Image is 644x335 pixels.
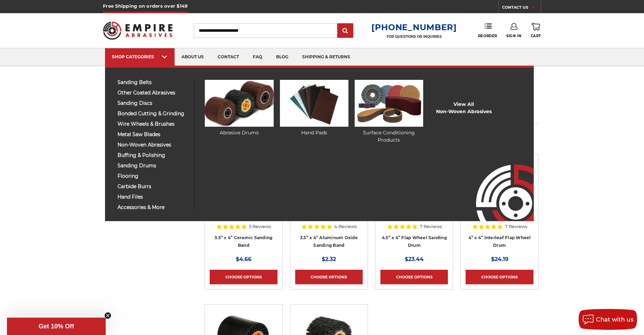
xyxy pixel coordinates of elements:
a: Cart [531,23,541,38]
span: 7 Reviews [420,224,442,229]
span: Cart [531,34,541,38]
span: $23.44 [405,256,424,262]
a: CONTACT US [502,3,541,13]
span: other coated abrasives [118,90,190,95]
span: Get 10% Off [39,323,74,330]
span: flooring [118,174,190,179]
span: Chat with us [596,316,634,323]
a: 4.5” x 4” Flap Wheel Sanding Drum [382,235,447,248]
div: Get 10% OffClose teaser [7,318,106,335]
span: $4.66 [236,256,251,262]
span: hand files [118,194,190,200]
div: SHOP CATEGORIES [112,54,168,59]
a: about us [175,48,211,66]
a: blog [269,48,295,66]
span: accessories & more [118,205,190,210]
span: non-woven abrasives [118,142,190,148]
img: Abrasive Drums [205,80,273,127]
a: Choose Options [380,270,448,284]
span: 5 Reviews [249,224,271,229]
img: Empire Abrasives Logo Image [464,144,534,221]
span: sanding belts [118,80,190,85]
a: 3.5” x 4” Ceramic Sanding Band [215,235,272,248]
a: Reorder [478,23,497,38]
img: Hand Pads [280,80,348,127]
a: Choose Options [210,270,277,284]
span: buffing & polishing [118,153,190,158]
img: Surface Conditioning Products [355,80,423,127]
span: 4 Reviews [334,224,357,229]
span: 7 Reviews [505,224,527,229]
img: Empire Abrasives [103,17,172,44]
span: Reorder [478,34,497,38]
a: 4” x 4” Interleaf Flap Wheel Drum [468,235,531,248]
a: contact [211,48,246,66]
a: Choose Options [466,270,533,284]
a: View AllNon-woven Abrasives [436,101,492,115]
a: Abrasive Drums [205,80,273,136]
a: shipping & returns [295,48,357,66]
span: metal saw blades [118,132,190,137]
input: Submit [338,24,352,38]
span: sanding discs [118,101,190,106]
span: carbide burrs [118,184,190,189]
span: wire wheels & brushes [118,122,190,127]
span: sanding drums [118,163,190,168]
a: 3.5” x 4” Aluminum Oxide Sanding Band [300,235,358,248]
span: $2.32 [322,256,336,262]
p: FOR QUESTIONS OR INQUIRIES [371,34,457,39]
a: [PHONE_NUMBER] [371,22,457,32]
a: faq [246,48,269,66]
a: Choose Options [295,270,363,284]
button: Close teaser [104,312,111,319]
a: Surface Conditioning Products [355,80,423,144]
span: Sign In [506,34,521,38]
button: Chat with us [579,309,637,330]
span: bonded cutting & grinding [118,111,190,116]
span: $24.19 [491,256,508,262]
a: Hand Pads [280,80,348,136]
